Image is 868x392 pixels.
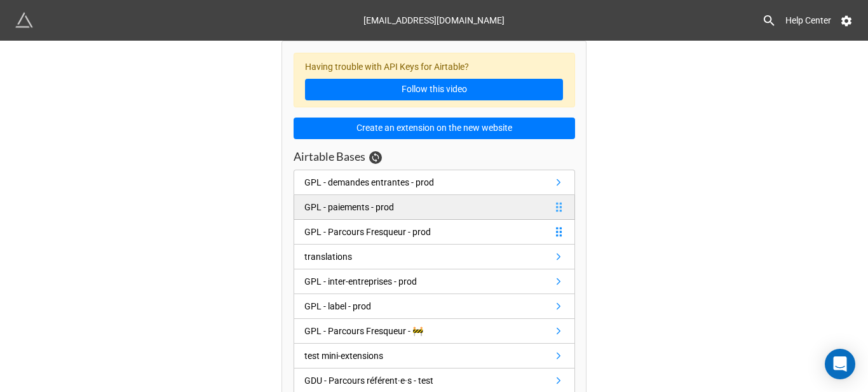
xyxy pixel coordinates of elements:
[294,269,575,294] a: GPL - inter-entreprises - prod
[304,374,433,388] div: GDU - Parcours référent·e·s - test
[304,250,352,264] div: translations
[294,245,575,269] a: translations
[304,175,434,189] div: GPL - demandes entrantes - prod
[304,225,431,239] div: GPL - Parcours Fresqueur - prod
[304,349,383,363] div: test mini-extensions
[294,319,575,344] a: GPL - Parcours Fresqueur - 🚧
[294,118,575,139] button: Create an extension on the new website
[776,9,840,32] a: Help Center
[294,220,575,245] a: GPL - Parcours Fresqueur - prod
[15,11,33,29] img: miniextensions-icon.73ae0678.png
[294,53,575,108] div: Having trouble with API Keys for Airtable?
[304,299,371,313] div: GPL - label - prod
[304,274,417,288] div: GPL - inter-entreprises - prod
[304,324,423,338] div: GPL - Parcours Fresqueur - 🚧
[294,195,575,220] a: GPL - paiements - prod
[294,294,575,319] a: GPL - label - prod
[294,344,575,368] a: test mini-extensions
[825,349,855,379] div: Open Intercom Messenger
[369,151,382,164] a: Sync Base Structure
[294,170,575,195] a: GPL - demandes entrantes - prod
[294,149,365,164] h3: Airtable Bases
[363,9,505,32] div: [EMAIL_ADDRESS][DOMAIN_NAME]
[304,200,394,214] div: GPL - paiements - prod
[305,79,563,100] a: Follow this video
